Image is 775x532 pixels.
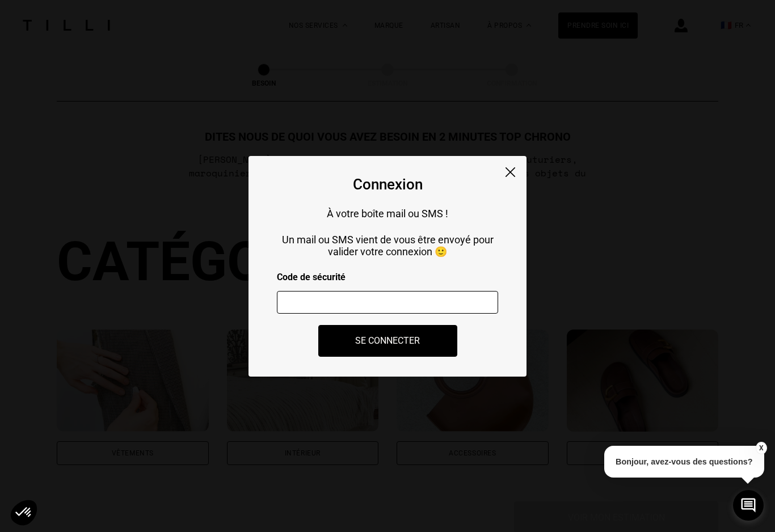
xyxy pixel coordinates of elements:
img: close [506,167,515,177]
p: Bonjour, avez-vous des questions? [604,446,764,478]
p: Un mail ou SMS vient de vous être envoyé pour valider votre connexion 🙂 [277,234,498,257]
p: À votre boîte mail ou SMS ! [277,208,498,219]
button: X [755,442,766,454]
button: Se connecter [318,325,457,357]
div: Connexion [353,176,423,193]
p: Code de sécurité [277,272,498,282]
